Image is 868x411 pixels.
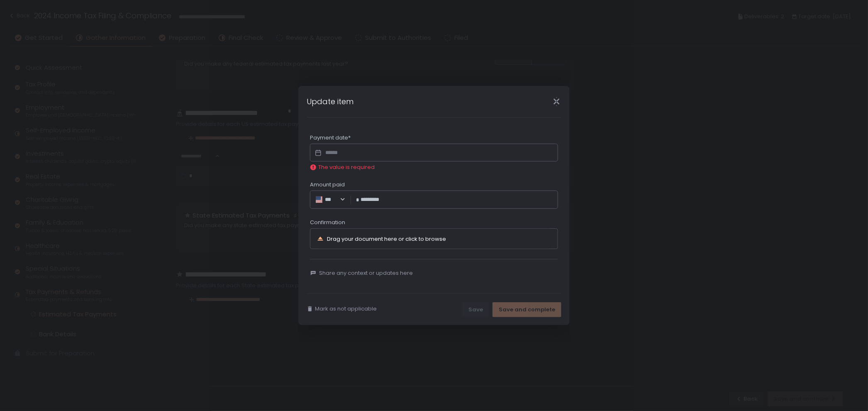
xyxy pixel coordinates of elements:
input: Search for option [336,196,339,204]
input: Datepicker input [310,144,558,162]
button: Mark as not applicable [307,305,377,313]
span: The value is required [318,164,375,171]
span: Share any context or updates here [319,269,413,277]
h1: Update item [307,96,354,107]
span: Payment date* [310,134,351,142]
div: Search for option [315,196,346,204]
div: Drag your document here or click to browse [327,236,446,242]
span: Amount paid [310,181,345,188]
span: Mark as not applicable [315,305,377,313]
span: Confirmation [310,219,345,226]
div: Close [543,97,570,106]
